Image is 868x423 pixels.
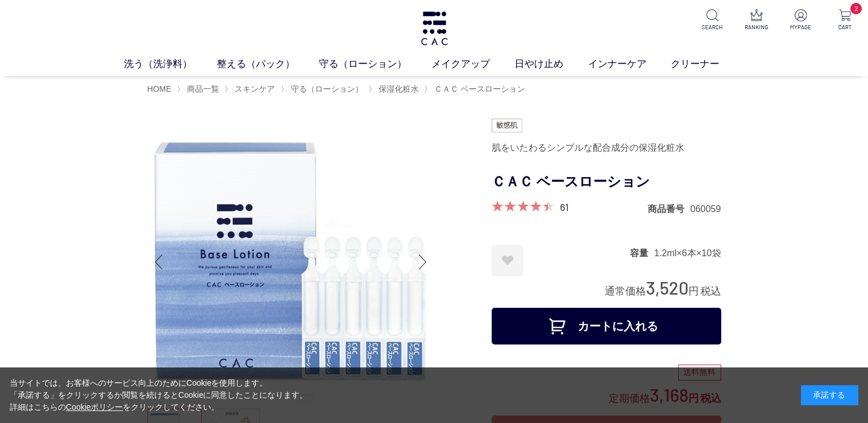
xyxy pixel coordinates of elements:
[690,203,721,215] dd: 060059
[698,9,726,32] a: SEARCH
[515,57,588,72] a: 日やけ止め
[289,84,363,93] a: 守る（ローション）
[147,119,434,405] img: ＣＡＣ ベースローション
[281,84,366,95] li: 〉
[319,57,431,72] a: 守る（ローション）
[376,84,419,93] a: 保湿化粧水
[431,57,515,72] a: メイクアップ
[742,9,770,32] a: RANKING
[831,9,859,32] a: 2 CART
[235,84,275,93] span: スキンケア
[605,285,646,297] span: 通常価格
[801,385,858,405] div: 承諾する
[124,57,217,72] a: 洗う（洗浄料）
[646,277,688,298] span: 3,520
[424,84,528,95] li: 〉
[492,119,523,132] img: 敏感肌
[850,3,862,14] span: 2
[787,23,815,32] p: MYPAGE
[434,84,525,93] span: ＣＡＣ ベースローション
[492,245,523,276] a: お気に入りに登録する
[492,308,721,344] button: カートに入れる
[368,84,422,95] li: 〉
[379,84,419,93] span: 保湿化粧水
[291,84,363,93] span: 守る（ローション）
[10,377,308,413] div: 当サイトでは、お客様へのサービス向上のためにCookieを使用します。 「承諾する」をクリックするか閲覧を続けるとCookieに同意したことになります。 詳細はこちらの をクリックしてください。
[700,285,721,297] span: 税込
[742,23,770,32] p: RANKING
[698,23,726,32] p: SEARCH
[411,239,434,285] div: Next slide
[232,84,275,93] a: スキンケア
[187,84,219,93] span: 商品一覧
[217,57,320,72] a: 整える（パック）
[831,23,859,32] p: CART
[588,57,671,72] a: インナーケア
[432,84,525,93] a: ＣＡＣ ベースローション
[630,247,654,259] dt: 容量
[787,9,815,32] a: MYPAGE
[492,138,721,158] div: 肌をいたわるシンプルな配合成分の保湿化粧水
[224,84,278,95] li: 〉
[688,285,699,297] span: 円
[648,203,690,215] dt: 商品番号
[671,57,744,72] a: クリーナー
[678,365,721,381] div: 送料無料
[654,247,721,259] dd: 1.2ml×6本×10袋
[560,201,569,213] a: 61
[147,239,170,285] div: Previous slide
[419,11,449,45] img: logo
[177,84,222,95] li: 〉
[66,402,123,412] a: Cookieポリシー
[185,84,219,93] a: 商品一覧
[147,84,172,93] a: HOME
[492,169,721,195] h1: ＣＡＣ ベースローション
